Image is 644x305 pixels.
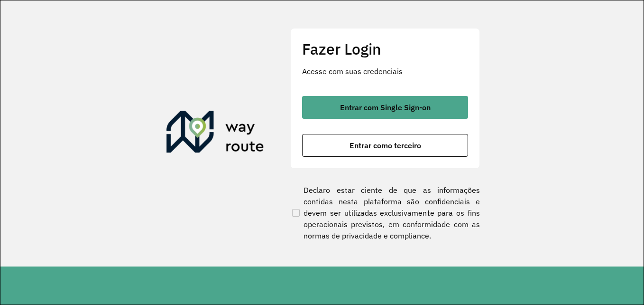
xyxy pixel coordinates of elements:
[302,40,468,58] h2: Fazer Login
[290,184,480,241] label: Declaro estar ciente de que as informações contidas nesta plataforma são confidenciais e devem se...
[302,66,468,77] p: Acesse com suas credenciais
[350,142,421,149] span: Entrar como terceiro
[340,104,431,111] span: Entrar com Single Sign-on
[302,134,468,157] button: button
[302,96,468,119] button: button
[166,111,264,156] img: Roteirizador AmbevTech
